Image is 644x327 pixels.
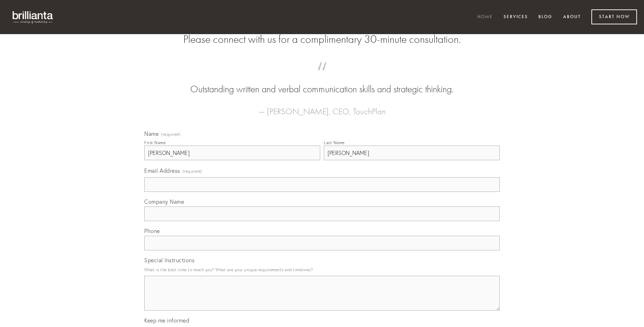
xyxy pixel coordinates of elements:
[144,317,189,324] span: Keep me informed
[473,11,497,23] a: Home
[183,166,202,176] span: (required)
[155,69,489,83] span: “
[324,140,345,145] div: Last Name
[7,7,59,27] img: brillianta - research, strategy, marketing
[144,33,500,46] h2: Please connect with us for a complimentary 30-minute consultation.
[144,227,160,234] span: Phone
[144,130,159,137] span: Name
[144,198,184,205] span: Company Name
[499,11,532,23] a: Services
[559,11,585,23] a: About
[144,265,500,274] p: What is the best time to reach you? What are your unique requirements and timelines?
[144,140,166,145] div: First Name
[144,257,194,264] span: Special Instructions
[155,96,489,118] figcaption: — [PERSON_NAME], CEO, TouchPlan
[161,132,181,137] span: (required)
[534,11,557,23] a: Blog
[144,167,180,174] span: Email Address
[155,69,489,96] blockquote: Outstanding written and verbal communication skills and strategic thinking.
[591,9,637,24] a: Start Now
